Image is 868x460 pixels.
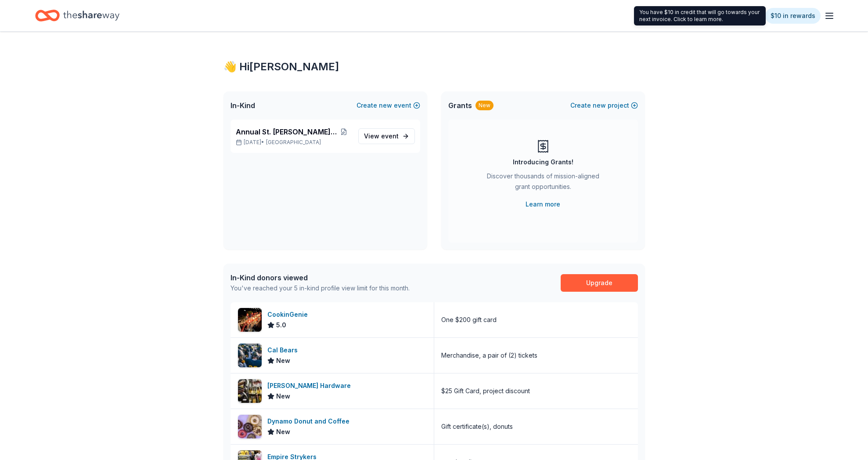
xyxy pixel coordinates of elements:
a: Upgrade [561,274,638,292]
div: Cal Bears [267,345,301,355]
div: Introducing Grants! [513,157,573,167]
a: View event [358,128,415,144]
span: View [364,131,399,141]
a: Home [35,5,119,26]
span: [GEOGRAPHIC_DATA] [266,139,321,146]
div: Gift certificate(s), donuts [441,421,513,432]
button: Createnewproject [570,100,638,111]
span: New [276,391,290,402]
span: Grants [448,100,472,111]
a: Learn more [526,199,560,210]
div: [PERSON_NAME] Hardware [267,380,354,391]
span: In-Kind [231,100,255,111]
span: Annual St. [PERSON_NAME] Festival [236,127,337,137]
button: Createnewevent [357,100,420,111]
div: One $200 gift card [441,315,497,325]
div: 👋 Hi [PERSON_NAME] [223,60,645,74]
span: event [381,132,399,140]
img: Image for Cole Hardware [238,379,262,403]
span: 5.0 [276,320,286,330]
div: Merchandise, a pair of (2) tickets [441,350,537,361]
div: You have $10 in credit that will go towards your next invoice. Click to learn more. [634,6,766,25]
span: new [379,100,392,111]
div: You've reached your 5 in-kind profile view limit for this month. [231,283,410,293]
img: Image for Cal Bears [238,344,262,367]
div: Discover thousands of mission-aligned grant opportunities. [483,171,603,196]
div: $25 Gift Card, project discount [441,386,530,396]
div: New [475,101,493,110]
div: CookinGenie [267,309,311,320]
div: In-Kind donors viewed [231,272,410,283]
img: Image for CookinGenie [238,308,262,332]
span: New [276,427,290,437]
p: [DATE] • [236,139,351,146]
a: $10 in rewards [765,8,821,24]
div: Dynamo Donut and Coffee [267,416,353,427]
img: Image for Dynamo Donut and Coffee [238,415,262,438]
span: new [593,100,606,111]
span: New [276,355,290,366]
